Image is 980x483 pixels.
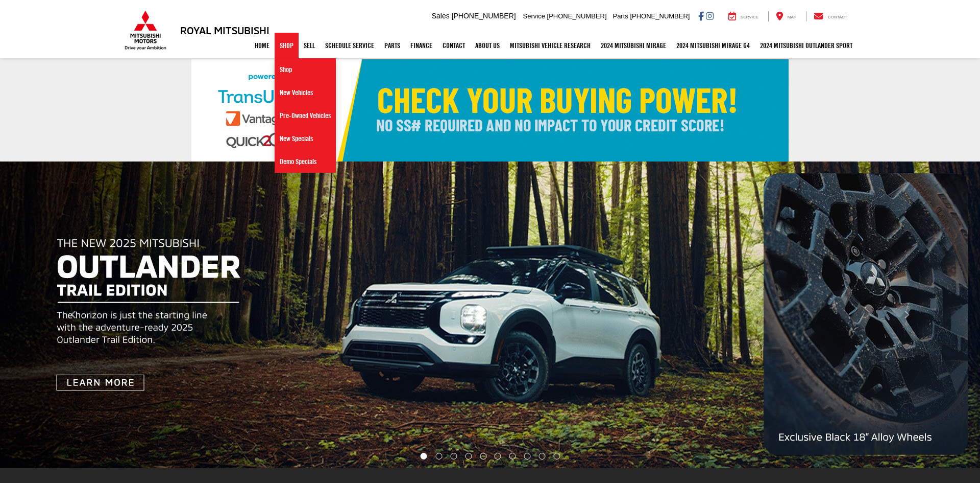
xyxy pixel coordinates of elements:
[706,12,714,20] a: Instagram: Click to visit our Instagram page
[505,33,596,58] a: Mitsubishi Vehicle Research
[755,33,857,58] a: 2024 Mitsubishi Outlander SPORT
[299,33,320,58] a: Sell
[250,33,275,58] a: Home
[721,11,766,21] a: Service
[122,10,168,50] img: Mitsubishi
[539,453,546,459] li: Go to slide number 9.
[630,12,690,20] span: [PHONE_NUMBER]
[275,127,336,150] a: New Specials
[806,11,855,21] a: Contact
[465,453,472,459] li: Go to slide number 4.
[741,15,758,19] span: Service
[495,453,501,459] li: Go to slide number 6.
[435,453,442,459] li: Go to slide number 2.
[480,453,486,459] li: Go to slide number 5.
[833,182,980,448] button: Click to view next picture.
[671,33,755,58] a: 2024 Mitsubishi Mirage G4
[275,150,336,173] a: Demo Specials
[275,33,299,58] a: Shop
[612,12,628,20] span: Parts
[432,12,450,20] span: Sales
[698,12,704,20] a: Facebook: Click to visit our Facebook page
[275,104,336,127] a: Pre-Owned Vehicles
[470,33,505,58] a: About Us
[554,453,560,459] li: Go to slide number 10.
[275,58,336,81] a: Shop
[437,33,470,58] a: Contact
[452,12,516,20] span: [PHONE_NUMBER]
[828,15,847,19] span: Contact
[509,453,516,459] li: Go to slide number 7.
[523,12,545,20] span: Service
[191,59,789,162] img: Check Your Buying Power
[420,453,427,459] li: Go to slide number 1.
[788,15,796,19] span: Map
[180,25,269,36] h3: Royal Mitsubishi
[379,33,405,58] a: Parts: Opens in a new tab
[547,12,607,20] span: [PHONE_NUMBER]
[275,81,336,104] a: New Vehicles
[450,453,457,459] li: Go to slide number 3.
[320,33,379,58] a: Schedule Service: Opens in a new tab
[405,33,437,58] a: Finance
[524,453,531,459] li: Go to slide number 8.
[768,11,804,21] a: Map
[596,33,671,58] a: 2024 Mitsubishi Mirage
